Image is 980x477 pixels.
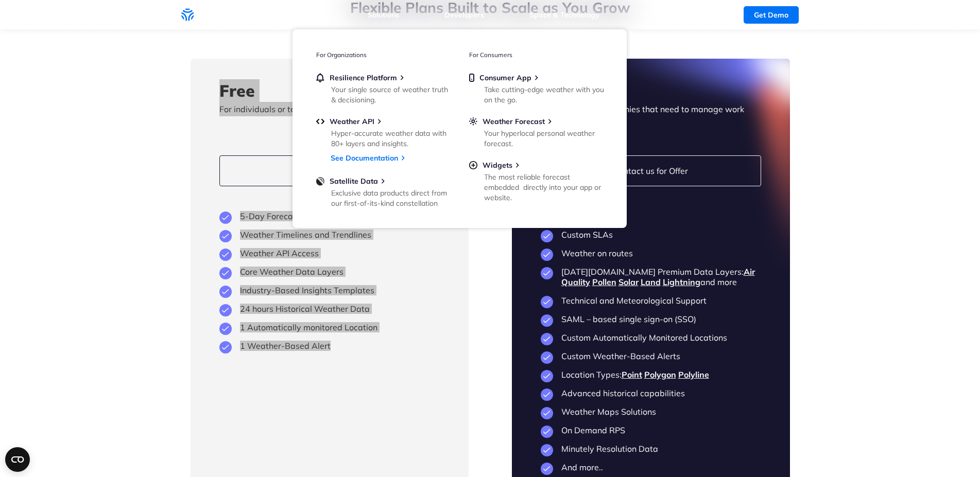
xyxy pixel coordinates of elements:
a: Solar [618,277,639,287]
span: Consumer App [479,73,531,82]
li: Industry-Based Insights Templates [219,285,440,295]
li: [DATE][DOMAIN_NAME] Premium Data Layers: and more [541,267,761,287]
a: WidgetsThe most reliable forecast embedded directly into your app or website. [469,161,603,201]
li: 5-Day Forecast [219,211,440,221]
li: Weather API Access [219,248,440,258]
ul: plan features [541,211,761,472]
a: Developers [444,10,484,20]
a: Weather APIHyper-accurate weather data with 80+ layers and insights. [316,117,450,147]
span: Weather API [330,117,374,126]
h3: For Consumers [469,51,603,59]
span: Resilience Platform [330,73,397,82]
a: Lightning [663,277,700,287]
a: Consumer AppTake cutting-edge weather with you on the go. [469,73,603,103]
div: The most reliable forecast embedded directly into your app or website. [484,172,604,203]
li: Weather Timelines and Trendlines [219,229,440,240]
img: sun.svg [469,117,477,126]
img: satellite-data-menu.png [316,176,324,186]
a: Get Demo [744,6,799,24]
a: Resilience PlatformYour single source of weather truth & decisioning. [316,73,450,103]
a: Contact us for Offer [541,155,761,186]
a: Polygon [644,369,676,380]
li: Weather Maps Solutions [541,407,761,417]
a: Try Now [219,155,440,186]
a: Weather ForecastYour hyperlocal personal weather forecast. [469,117,603,147]
button: Open CMP widget [5,447,30,472]
h3: Free [219,79,440,102]
a: Space & Technology [529,10,599,20]
li: Advanced historical capabilities [541,388,761,398]
li: On Demand RPS [541,425,761,435]
span: Weather Forecast [483,117,545,126]
li: Minutely Resolution Data [541,444,761,454]
li: Location Types: [541,369,761,380]
a: Polyline [678,369,709,380]
img: plus-circle.svg [469,161,477,170]
div: Your hyperlocal personal weather forecast. [484,128,604,149]
a: Land [641,277,661,287]
h3: For Organizations [316,51,450,59]
a: See Documentation [331,153,398,163]
li: Core Weather Data Layers [219,267,440,277]
a: Learn [645,10,665,20]
div: Your single source of weather truth & decisioning. [331,84,451,105]
ul: plan features [219,211,440,351]
li: 24 hours Historical Weather Data [219,304,440,314]
div: Exclusive data products direct from our first-of-its-kind constellation [331,188,451,208]
a: Satellite DataExclusive data products direct from our first-of-its-kind constellation [316,176,450,206]
li: And more.. [541,462,761,472]
img: api.svg [316,117,324,126]
li: Custom Automatically Monitored Locations [541,332,761,343]
a: Point [622,369,642,380]
img: bell.svg [316,73,324,82]
a: Home link [181,7,248,23]
p: For individuals or teams just getting started [219,102,440,131]
span: Satellite Data [330,176,378,186]
img: mobile.svg [469,73,474,82]
a: Log In [710,11,731,20]
a: Pollen [592,277,616,287]
li: Custom Weather-Based Alerts [541,351,761,361]
li: Custom SLAs [541,229,761,240]
li: 1 Weather-Based Alert [219,341,440,351]
li: 1 Automatically monitored Location [219,322,440,332]
div: Hyper-accurate weather data with 80+ layers and insights. [331,128,451,149]
a: Solutions [368,10,399,20]
li: SAML – based single sign-on (SSO) [541,314,761,324]
li: Technical and Meteorological Support [541,295,761,306]
div: Take cutting-edge weather with you on the go. [484,84,604,105]
li: 14-Day Forecast [541,211,761,221]
a: Air Quality [561,267,755,287]
li: Weather on routes [541,248,761,258]
span: Widgets [483,161,512,170]
a: Products [293,10,323,20]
